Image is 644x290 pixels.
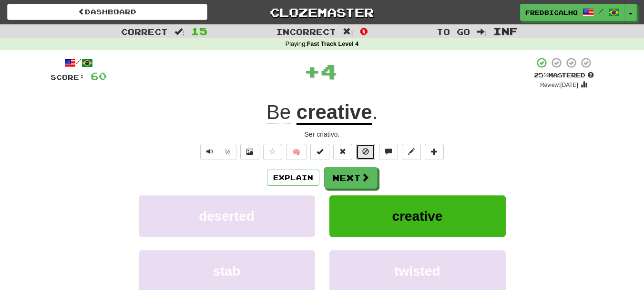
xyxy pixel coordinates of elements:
[276,27,336,36] span: Incorrect
[219,144,237,160] button: ½
[320,59,337,83] span: 4
[266,101,291,124] span: Be
[356,144,375,160] button: Ignore sentence (alt+i)
[599,8,603,14] span: /
[392,209,443,224] span: creative
[372,101,378,123] span: .
[310,144,329,160] button: Set this sentence to 100% Mastered (alt+m)
[540,82,578,88] small: Review: [DATE]
[520,4,625,21] a: fredbicalho /
[198,144,237,160] div: Text-to-speech controls
[296,101,372,125] u: creative
[51,57,107,69] div: /
[525,8,578,17] span: fredbicalho
[286,144,307,160] button: 🧠
[402,144,421,160] button: Edit sentence (alt+d)
[477,28,487,36] span: :
[324,167,378,189] button: Next
[263,144,282,160] button: Favorite sentence (alt+f)
[199,209,255,224] span: deserted
[51,129,594,139] div: Ser criativo.
[360,25,368,37] span: 0
[394,264,440,279] span: twisted
[307,41,359,47] strong: Fast Track Level 4
[329,195,506,237] button: creative
[139,195,315,237] button: deserted
[7,4,207,20] a: Dashboard
[333,144,352,160] button: Reset to 0% Mastered (alt+r)
[121,27,168,36] span: Correct
[379,144,398,160] button: Discuss sentence (alt+u)
[493,25,518,37] span: Inf
[213,264,241,279] span: stab
[534,71,594,80] div: Mastered
[343,28,353,36] span: :
[191,25,207,37] span: 15
[200,144,219,160] button: Play sentence audio (ctl+space)
[174,28,185,36] span: :
[240,144,259,160] button: Show image (alt+x)
[51,73,85,81] span: Score:
[425,144,444,160] button: Add to collection (alt+a)
[267,170,319,186] button: Explain
[437,27,470,36] span: To go
[91,70,107,82] span: 60
[304,57,320,86] span: +
[534,71,548,79] span: 25 %
[222,4,422,21] a: Clozemaster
